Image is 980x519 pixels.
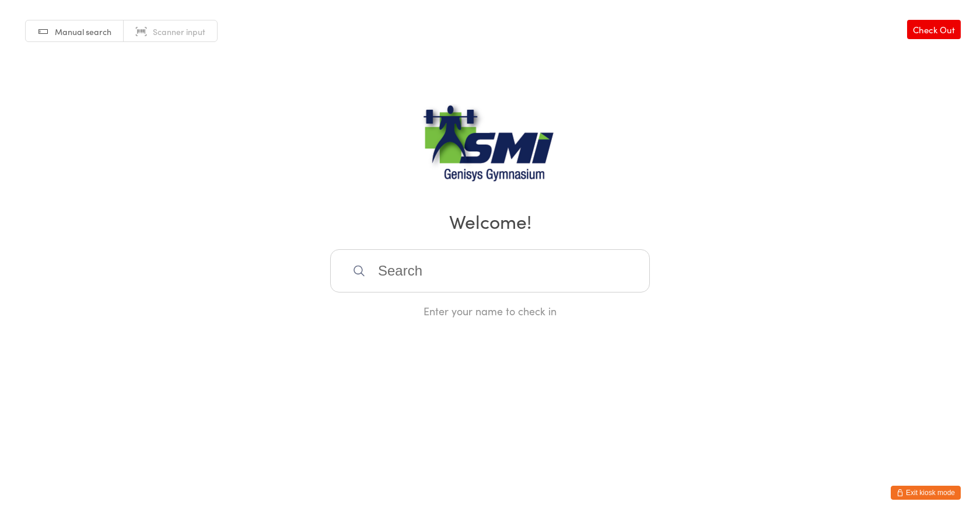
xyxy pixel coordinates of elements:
span: Scanner input [153,26,205,37]
input: Search [330,249,650,292]
button: Exit kiosk mode [891,486,961,500]
a: Check Out [907,20,961,39]
div: Enter your name to check in [330,304,650,318]
span: Manual search [55,26,111,37]
img: Genisys Gym [417,104,563,191]
h2: Welcome! [12,208,968,234]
